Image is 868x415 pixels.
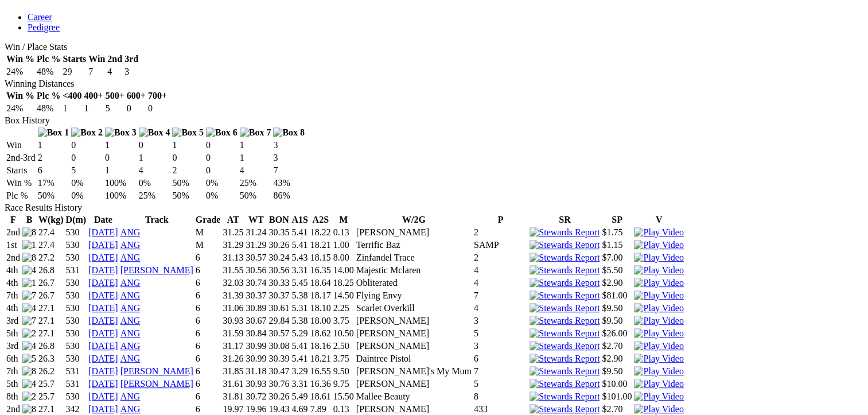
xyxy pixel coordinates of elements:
[634,341,683,351] a: View replay
[195,239,221,251] td: M
[5,42,863,52] div: Win / Place Stats
[356,227,472,238] td: [PERSON_NAME]
[38,227,64,238] td: 27.4
[530,391,600,402] img: Stewards Report
[38,252,64,263] td: 27.2
[356,315,472,327] td: [PERSON_NAME]
[601,214,632,226] th: SP
[22,290,36,301] img: 7
[88,366,118,376] a: [DATE]
[88,341,118,351] a: [DATE]
[71,190,103,201] td: 0%
[633,214,684,226] th: V
[120,214,194,226] th: Track
[530,240,600,250] img: Stewards Report
[205,165,238,176] td: 0
[88,66,106,77] td: 7
[120,265,193,275] a: [PERSON_NAME]
[22,265,36,276] img: 4
[105,90,125,102] th: 500+
[273,152,305,164] td: 3
[530,265,600,276] img: Stewards Report
[291,227,308,238] td: 5.41
[105,103,125,114] td: 5
[634,391,683,402] img: Play Video
[6,139,36,151] td: Win
[172,165,204,176] td: 2
[291,252,308,263] td: 5.43
[473,302,528,314] td: 4
[268,239,290,251] td: 30.26
[65,290,87,301] td: 530
[138,190,171,201] td: 25%
[38,239,64,251] td: 27.4
[601,265,632,276] td: $5.50
[120,366,193,376] a: [PERSON_NAME]
[139,127,170,138] img: Box 4
[222,214,244,226] th: AT
[222,265,244,276] td: 31.55
[333,277,355,289] td: 18.25
[37,165,70,176] td: 6
[634,404,683,414] a: View replay
[38,302,64,314] td: 27.1
[71,152,103,164] td: 0
[530,341,600,351] img: Stewards Report
[65,252,87,263] td: 530
[473,315,528,327] td: 3
[38,277,64,289] td: 26.7
[245,265,267,276] td: 30.56
[601,277,632,289] td: $2.90
[120,316,141,325] a: ANG
[195,214,221,226] th: Grade
[245,252,267,263] td: 30.57
[120,391,141,401] a: ANG
[333,227,355,238] td: 0.13
[268,315,290,327] td: 29.84
[147,103,168,114] td: 0
[37,177,70,189] td: 17%
[530,328,600,339] img: Stewards Report
[195,315,221,327] td: 6
[88,227,118,237] a: [DATE]
[120,253,141,262] a: ANG
[333,265,355,276] td: 14.00
[120,290,141,300] a: ANG
[6,53,35,65] th: Win %
[245,302,267,314] td: 30.89
[65,315,87,327] td: 530
[126,90,146,102] th: 600+
[88,214,119,226] th: Date
[22,328,36,339] img: 2
[104,152,137,164] td: 0
[6,152,36,164] td: 2nd-3rd
[120,341,141,351] a: ANG
[634,366,683,377] img: Play Video
[530,354,600,364] img: Stewards Report
[22,316,36,326] img: 7
[310,315,332,327] td: 18.00
[22,278,36,288] img: 1
[28,12,52,22] a: Career
[310,214,332,226] th: A2S
[205,190,238,201] td: 0%
[634,265,683,275] a: View replay
[473,239,528,251] td: SAMP
[88,240,118,250] a: [DATE]
[124,66,139,77] td: 3
[205,177,238,189] td: 0%
[222,302,244,314] td: 31.06
[239,190,272,201] td: 50%
[291,315,308,327] td: 5.38
[88,253,118,262] a: [DATE]
[601,227,632,238] td: $1.75
[71,127,103,138] img: Box 2
[222,239,244,251] td: 31.29
[206,127,238,138] img: Box 6
[268,252,290,263] td: 30.24
[126,103,146,114] td: 0
[634,278,683,288] a: View replay
[105,127,137,138] img: Box 3
[634,328,683,338] a: View replay
[356,214,472,226] th: W/2G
